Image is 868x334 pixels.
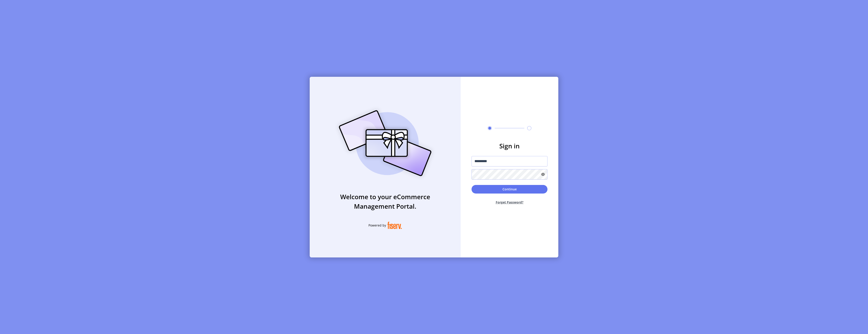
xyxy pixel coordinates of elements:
button: Forget Password? [472,196,547,208]
h3: Sign in [472,141,547,151]
span: Powered by [368,223,386,228]
h3: Welcome to your eCommerce Management Portal. [310,192,461,211]
img: card_Illustration.svg [332,105,438,181]
button: Continue [472,185,547,194]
